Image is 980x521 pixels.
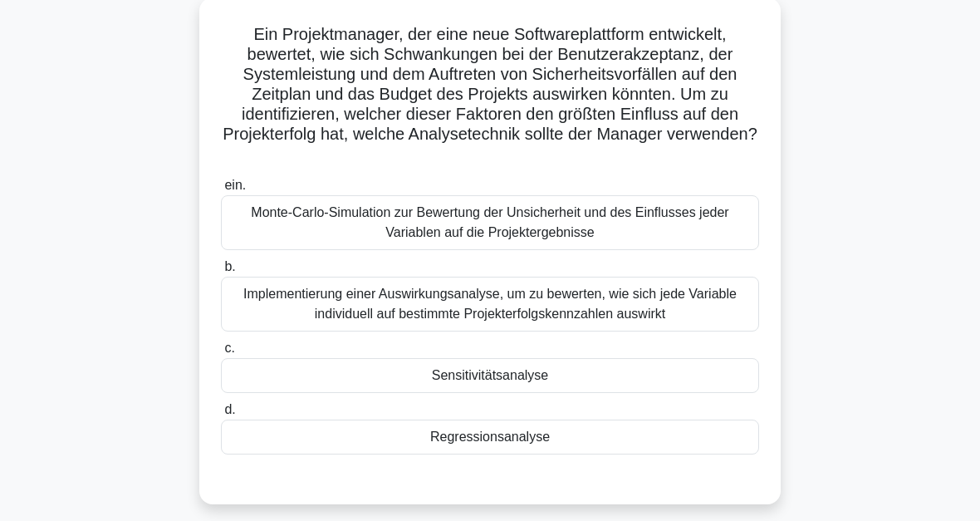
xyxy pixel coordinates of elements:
div: Regressionsanalyse [221,420,759,455]
span: c. [224,341,234,355]
div: Sensitivitätsanalyse [221,358,759,393]
span: d. [224,402,235,416]
font: Ein Projektmanager, der eine neue Softwareplattform entwickelt, bewertet, wie sich Schwankungen b... [223,25,757,163]
div: Implementierung einer Auswirkungsanalyse, um zu bewerten, wie sich jede Variable individuell auf ... [221,277,759,332]
div: Monte-Carlo-Simulation zur Bewertung der Unsicherheit und des Einflusses jeder Variablen auf die ... [221,195,759,250]
span: b. [224,259,235,273]
span: ein. [224,178,246,192]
